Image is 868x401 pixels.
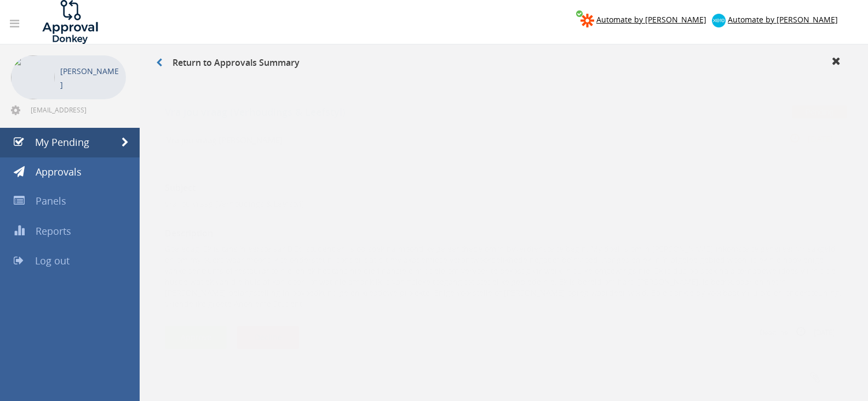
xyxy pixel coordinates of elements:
span: Panels [36,194,66,207]
p: Goeiedag, Ek is tans ’n eerstejaar B.Ed-student en is op soek na moontlike geleenthede om ’n byve... [165,233,843,298]
button: Approve [165,315,227,338]
span: Automate by [PERSON_NAME] [596,14,706,25]
h5: Vra jou vraag (Verhoudings & Leefstyl) [165,96,641,110]
small: Deadline [DATE] [760,315,835,327]
span: Pending [792,94,847,108]
span: Automate by [PERSON_NAME] [728,14,838,25]
span: Approvals [36,165,82,178]
span: [EMAIL_ADDRESS][DOMAIN_NAME] [31,105,124,114]
small: 0 comments... [235,140,278,149]
h3: Description [165,218,843,228]
small: [DATE] [778,122,833,134]
small: 20 minutes ago [166,140,214,149]
h4: Vra jou vraag [PERSON_NAME] [166,125,729,134]
span: Reports [36,224,71,238]
p: Vra jou vraag (Verhoudings & Leefstyl) [165,188,843,199]
span: My Pending [35,135,89,149]
h3: Return to Approvals Summary [156,58,300,68]
img: xero-logo.png [712,14,726,27]
p: [PERSON_NAME] [60,64,120,92]
img: zapier-logomark.png [580,14,594,27]
h3: Subject [165,172,843,182]
span: Log out [35,254,70,267]
button: Decline [237,315,299,338]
